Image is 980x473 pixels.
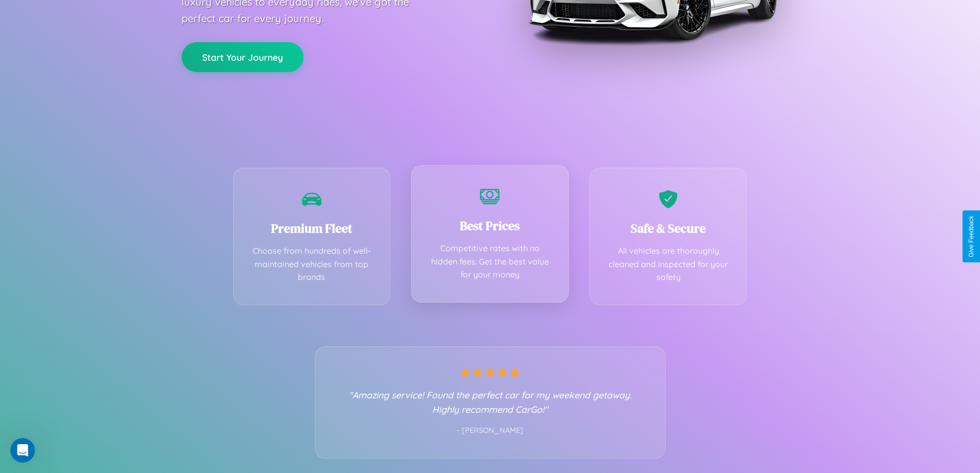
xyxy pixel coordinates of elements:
iframe: Intercom live chat [10,438,35,463]
p: - [PERSON_NAME] [336,424,645,437]
div: Give Feedback [968,216,975,257]
p: "Amazing service! Found the perfect car for my weekend getaway. Highly recommend CarGo!" [336,388,645,416]
h3: Premium Fleet [249,220,375,237]
button: Start Your Journey [182,42,304,72]
h3: Best Prices [427,217,553,234]
h3: Safe & Secure [605,220,732,237]
p: Competitive rates with no hidden fees. Get the best value for your money [427,242,553,282]
p: Choose from hundreds of well-maintained vehicles from top brands [249,244,375,284]
p: All vehicles are thoroughly cleaned and inspected for your safety [605,244,732,284]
